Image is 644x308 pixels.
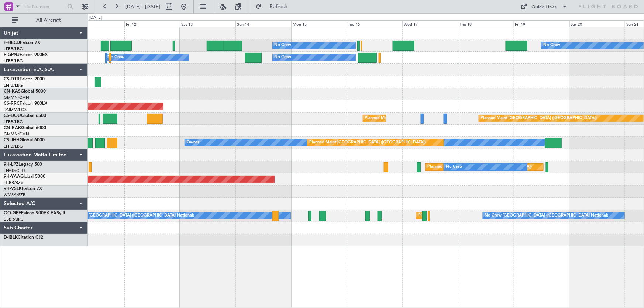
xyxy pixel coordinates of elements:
[4,53,48,57] a: F-GPNJFalcon 900EX
[4,168,25,173] a: LFMD/CEQ
[4,89,46,94] a: CN-KASGlobal 5000
[4,114,46,118] a: CS-DOUGlobal 6500
[70,210,194,221] div: No Crew [GEOGRAPHIC_DATA] ([GEOGRAPHIC_DATA] National)
[180,20,235,27] div: Sat 13
[514,20,569,27] div: Fri 19
[4,77,45,82] a: CS-DTRFalcon 2000
[235,20,291,27] div: Sun 14
[532,4,557,11] div: Quick Links
[4,235,18,240] span: D-IBLK
[402,20,458,27] div: Wed 17
[23,1,65,12] input: Trip Number
[4,126,46,130] a: CN-RAKGlobal 6000
[418,210,552,221] div: Planned Maint [GEOGRAPHIC_DATA] ([GEOGRAPHIC_DATA] National)
[4,187,22,191] span: 9H-VSLK
[4,101,20,106] span: CS-RRC
[4,119,23,125] a: LFPB/LBG
[69,20,124,27] div: Thu 11
[291,20,347,27] div: Mon 15
[569,20,625,27] div: Sat 20
[19,18,78,23] span: All Aircraft
[309,137,426,148] div: Planned Maint [GEOGRAPHIC_DATA] ([GEOGRAPHIC_DATA])
[4,174,45,179] a: 9H-YAAGlobal 5000
[107,52,124,63] div: No Crew
[458,20,514,27] div: Thu 18
[4,235,43,240] a: D-IBLKCitation CJ2
[485,210,609,221] div: No Crew [GEOGRAPHIC_DATA] ([GEOGRAPHIC_DATA] National)
[275,52,292,63] div: No Crew
[125,3,160,10] span: [DATE] - [DATE]
[4,89,21,94] span: CN-KAS
[4,162,42,167] a: 9H-LPZLegacy 500
[8,14,80,26] button: All Aircraft
[4,46,23,52] a: LFPB/LBG
[4,217,24,222] a: EBBR/BRU
[4,180,23,186] a: FCBB/BZV
[4,77,20,82] span: CS-DTR
[4,138,20,142] span: CS-JHH
[4,162,18,167] span: 9H-LPZ
[543,40,560,51] div: No Crew
[446,162,463,173] div: No Crew
[4,107,27,113] a: DNMM/LOS
[4,101,47,106] a: CS-RRCFalcon 900LX
[4,95,29,100] a: GMMN/CMN
[4,131,29,137] a: GMMN/CMN
[4,41,20,45] span: F-HECD
[89,15,102,21] div: [DATE]
[4,211,65,215] a: OO-GPEFalcon 900EX EASy II
[4,174,20,179] span: 9H-YAA
[4,58,23,64] a: LFPB/LBG
[517,1,572,13] button: Quick Links
[4,83,23,88] a: LFPB/LBG
[4,187,42,191] a: 9H-VSLKFalcon 7X
[263,4,294,9] span: Refresh
[4,192,25,198] a: WMSA/SZB
[275,40,292,51] div: No Crew
[4,211,21,215] span: OO-GPE
[427,162,532,173] div: Planned [GEOGRAPHIC_DATA] ([GEOGRAPHIC_DATA])
[365,113,481,124] div: Planned Maint [GEOGRAPHIC_DATA] ([GEOGRAPHIC_DATA])
[481,113,597,124] div: Planned Maint [GEOGRAPHIC_DATA] ([GEOGRAPHIC_DATA])
[4,138,45,142] a: CS-JHHGlobal 6000
[4,143,23,149] a: LFPB/LBG
[4,53,20,57] span: F-GPNJ
[124,20,180,27] div: Fri 12
[4,126,21,130] span: CN-RAK
[347,20,403,27] div: Tue 16
[252,1,296,13] button: Refresh
[187,137,199,148] div: Owner
[4,41,40,45] a: F-HECDFalcon 7X
[4,114,21,118] span: CS-DOU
